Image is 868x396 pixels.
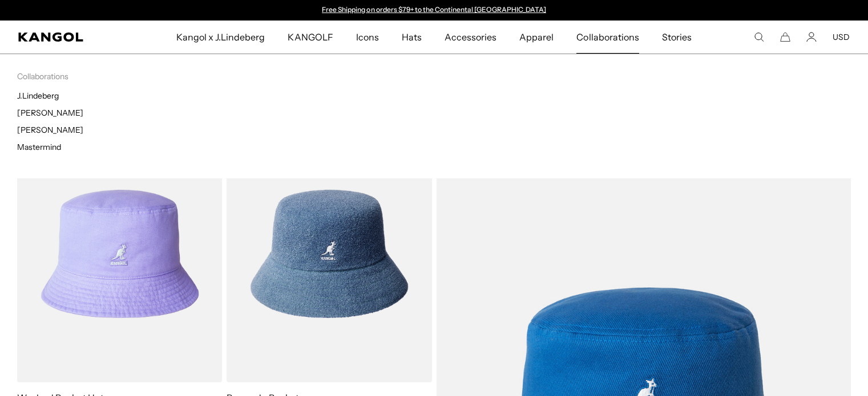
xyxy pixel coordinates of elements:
[17,108,83,118] a: [PERSON_NAME]
[17,91,59,101] a: J.Lindeberg
[390,21,433,54] a: Hats
[651,21,703,54] a: Stories
[754,32,764,42] summary: Search here
[833,32,850,42] button: USD
[17,125,222,382] img: Washed Bucket Hat
[445,21,496,54] span: Accessories
[317,6,552,15] div: Announcement
[317,6,552,15] div: 1 of 2
[317,6,552,15] slideshow-component: Announcement bar
[165,21,277,54] a: Kangol x J.Lindeberg
[402,21,422,54] span: Hats
[322,5,546,14] a: Free Shipping on orders $79+ to the Continental [GEOGRAPHIC_DATA]
[576,21,639,54] span: Collaborations
[227,125,431,382] img: Bermuda Bucket
[519,21,554,54] span: Apparel
[356,21,379,54] span: Icons
[17,71,434,81] p: Collaborations
[288,21,333,54] span: KANGOLF
[345,21,390,54] a: Icons
[565,21,650,54] a: Collaborations
[176,21,265,54] span: Kangol x J.Lindeberg
[662,21,692,54] span: Stories
[17,142,61,152] a: Mastermind
[508,21,565,54] a: Apparel
[433,21,508,54] a: Accessories
[780,32,790,42] button: Cart
[17,125,83,135] a: [PERSON_NAME]
[18,32,116,42] a: Kangol
[276,21,344,54] a: KANGOLF
[806,32,817,42] a: Account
